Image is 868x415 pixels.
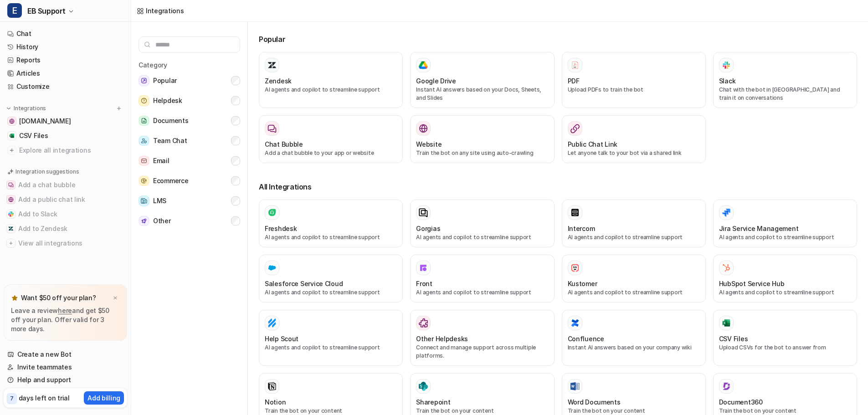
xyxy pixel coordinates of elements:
[265,334,298,343] h3: Help Scout
[265,139,303,149] h3: Chat Bubble
[265,224,297,233] h3: Freshdesk
[713,52,857,108] button: SlackSlackChat with the bot in [GEOGRAPHIC_DATA] and train it on conversations
[562,255,706,302] button: KustomerKustomerAI agents and copilot to streamline support
[153,175,188,186] span: Ecommerce
[265,407,397,415] p: Train the bot on your content
[562,200,706,247] button: IntercomAI agents and copilot to streamline support
[265,279,343,288] h3: Salesforce Service Cloud
[416,224,440,233] h3: Gorgias
[4,374,127,386] a: Help and support
[14,105,46,112] p: Integrations
[139,172,240,190] button: EcommerceEcommerce
[719,76,736,86] h3: Slack
[8,241,14,246] img: View all integrations
[570,318,580,328] img: Confluence
[719,407,851,415] p: Train the bot on your content
[19,143,123,158] span: Explore all integrations
[15,168,79,176] p: Integration suggestions
[139,116,149,126] img: Documents
[4,115,127,128] a: www.edenbrothers.com[DOMAIN_NAME]
[719,233,851,241] p: AI agents and copilot to streamline support
[4,236,127,251] button: View all integrationsView all integrations
[568,233,700,241] p: AI agents and copilot to streamline support
[113,295,118,301] img: x
[11,306,120,333] p: Leave a review and get $50 off your plan. Offer valid for 3 more days.
[139,212,240,230] button: OtherOther
[4,129,127,142] a: CSV FilesCSV Files
[139,195,149,206] img: LMS
[139,136,149,146] img: Team Chat
[410,310,554,366] button: Other HelpdesksOther HelpdesksConnect and manage support across multiple platforms.
[116,105,122,112] img: menu_add.svg
[259,200,403,247] button: FreshdeskAI agents and copilot to streamline support
[139,192,240,210] button: LMSLMS
[416,407,548,415] p: Train the bot on your content
[4,41,127,53] a: History
[265,76,292,86] h3: Zendesk
[4,27,127,40] a: Chat
[19,393,70,403] p: days left on trial
[568,224,595,233] h3: Intercom
[410,200,554,247] button: GorgiasAI agents and copilot to streamline support
[4,80,127,93] a: Customize
[7,146,16,155] img: explore all integrations
[416,397,450,407] h3: Sharepoint
[568,397,621,407] h3: Word Documents
[7,3,22,18] span: E
[416,343,548,360] p: Connect and manage support across multiple platforms.
[139,75,149,86] img: Popular
[568,343,700,352] p: Instant AI answers based on your company wiki
[153,155,169,166] span: Email
[562,115,706,163] button: Public Chat LinkLet anyone talk to your bot via a shared link
[139,216,149,226] img: Other
[4,192,127,207] button: Add a public chat linkAdd a public chat link
[410,52,554,108] button: Google DriveGoogle DriveInstant AI answers based on your Docs, Sheets, and Slides
[153,135,187,146] span: Team Chat
[4,221,127,236] button: Add to ZendeskAdd to Zendesk
[570,61,580,69] img: PDF
[265,233,397,241] p: AI agents and copilot to streamline support
[21,293,96,302] p: Want $50 off your plan?
[139,72,240,90] button: PopularPopular
[719,343,851,352] p: Upload CSVs for the bot to answer from
[416,279,432,288] h3: Front
[259,52,403,108] button: ZendeskAI agents and copilot to streamline support
[4,67,127,80] a: Articles
[416,233,548,241] p: AI agents and copilot to streamline support
[419,61,428,69] img: Google Drive
[10,395,14,403] p: 7
[8,182,14,188] img: Add a chat bubble
[719,279,785,288] h3: HubSpot Service Hub
[719,224,799,233] h3: Jira Service Management
[259,181,857,192] h3: All Integrations
[568,334,604,343] h3: Confluence
[410,115,554,163] button: WebsiteWebsiteTrain the bot on any site using auto-crawling
[419,318,428,328] img: Other Helpdesks
[153,195,166,206] span: LMS
[713,255,857,302] button: HubSpot Service HubHubSpot Service HubAI agents and copilot to streamline support
[8,226,14,231] img: Add to Zendesk
[153,95,182,106] span: Helpdesk
[568,279,597,288] h3: Kustomer
[5,105,12,112] img: expand menu
[722,382,731,391] img: Document360
[562,310,706,366] button: ConfluenceConfluenceInstant AI answers based on your company wiki
[267,382,277,391] img: Notion
[722,263,731,272] img: HubSpot Service Hub
[713,200,857,247] button: Jira Service ManagementJira Service ManagementAI agents and copilot to streamline support
[265,86,397,94] p: AI agents and copilot to streamline support
[4,144,127,157] a: Explore all integrations
[4,348,127,361] a: Create a new Bot
[139,112,240,130] button: DocumentsDocuments
[4,361,127,374] a: Invite teammates
[4,104,49,113] button: Integrations
[19,131,48,140] span: CSV Files
[568,149,700,157] p: Let anyone talk to your bot via a shared link
[265,149,397,157] p: Add a chat bubble to your app or website
[58,307,72,314] a: here
[568,139,618,149] h3: Public Chat Link
[259,310,403,366] button: Help ScoutHelp ScoutAI agents and copilot to streamline support
[9,118,15,124] img: www.edenbrothers.com
[416,139,442,149] h3: Website
[267,263,277,272] img: Salesforce Service Cloud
